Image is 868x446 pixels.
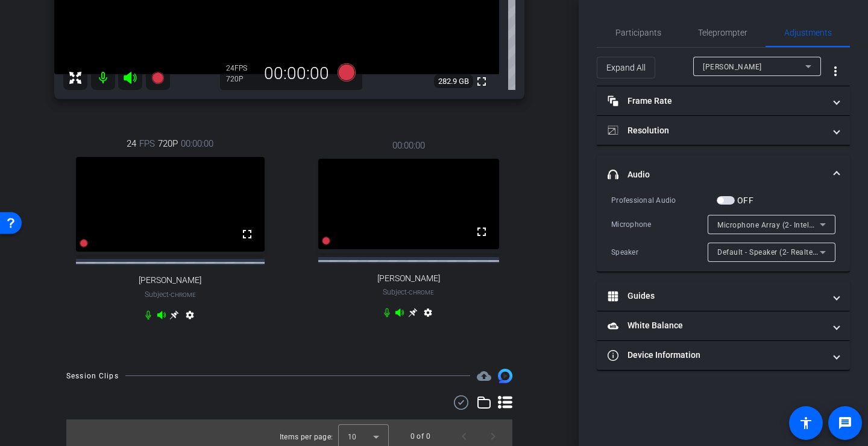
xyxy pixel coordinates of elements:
[597,341,850,370] mat-expansion-panel-header: Device Information
[474,74,489,89] mat-icon: fullscreen
[608,290,825,302] mat-panel-title: Guides
[280,431,333,443] div: Items per page:
[169,290,171,299] span: -
[256,63,337,84] div: 00:00:00
[608,349,825,362] mat-panel-title: Device Information
[477,369,491,383] mat-icon: cloud_upload
[608,124,825,137] mat-panel-title: Resolution
[383,287,434,298] span: Subject
[821,57,850,86] button: More Options for Adjustments Panel
[498,369,512,383] img: Session clips
[735,194,753,206] label: OFF
[597,57,655,78] button: Expand All
[717,247,852,256] span: Default - Speaker (2- Realtek(R) Audio)
[615,28,661,37] span: Participants
[611,218,708,231] div: Microphone
[799,416,813,430] mat-icon: accessibility
[608,168,825,181] mat-panel-title: Audio
[226,74,256,84] div: 720P
[409,289,434,296] span: Chrome
[597,116,850,145] mat-expansion-panel-header: Resolution
[377,273,440,284] span: [PERSON_NAME]
[171,291,196,298] span: Chrome
[477,369,491,383] span: Destinations for your clips
[392,139,425,152] span: 00:00:00
[407,288,409,296] span: -
[139,137,155,150] span: FPS
[606,56,646,79] span: Expand All
[838,416,852,430] mat-icon: message
[597,155,850,194] mat-expansion-panel-header: Audio
[158,137,178,150] span: 720P
[828,64,843,78] mat-icon: more_vert
[240,227,254,241] mat-icon: fullscreen
[421,308,435,322] mat-icon: settings
[703,63,762,71] span: [PERSON_NAME]
[611,246,708,258] div: Speaker
[608,95,825,107] mat-panel-title: Frame Rate
[434,74,473,89] span: 282.9 GB
[698,28,747,37] span: Teleprompter
[597,282,850,311] mat-expansion-panel-header: Guides
[183,310,197,325] mat-icon: settings
[597,194,850,272] div: Audio
[139,275,201,285] span: [PERSON_NAME]
[597,311,850,340] mat-expansion-panel-header: White Balance
[127,137,136,150] span: 24
[234,64,247,72] span: FPS
[474,225,489,239] mat-icon: fullscreen
[784,28,832,37] span: Adjustments
[145,289,196,300] span: Subject
[226,63,256,73] div: 24
[181,137,213,150] span: 00:00:00
[410,430,430,442] div: 0 of 0
[66,370,119,382] div: Session Clips
[611,194,717,206] div: Professional Audio
[608,319,825,332] mat-panel-title: White Balance
[597,86,850,115] mat-expansion-panel-header: Frame Rate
